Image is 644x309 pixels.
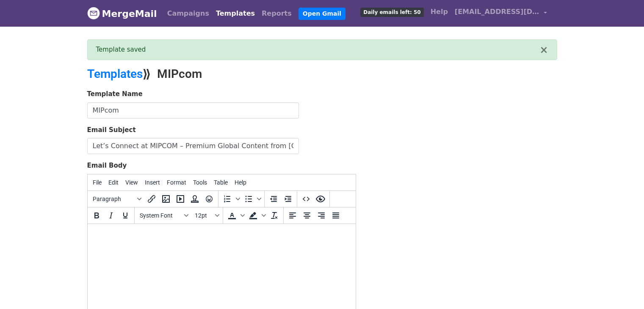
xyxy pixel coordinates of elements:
button: Insert template [188,192,202,206]
button: Clear formatting [267,208,282,223]
button: Blocks [89,192,144,206]
label: Email Body [87,161,127,171]
a: [EMAIL_ADDRESS][DOMAIN_NAME] [451,3,550,23]
button: Align center [300,208,314,223]
button: Align left [285,208,300,223]
iframe: Chat Widget [602,268,644,309]
button: Font sizes [191,208,221,223]
span: Daily emails left: 50 [360,8,423,17]
button: Emoticons [202,192,216,206]
span: Help [235,179,246,186]
button: Decrease indent [266,192,281,206]
button: Increase indent [281,192,295,206]
a: Templates [213,5,258,22]
button: Align right [314,208,329,223]
button: Fonts [136,208,191,223]
span: Insert [145,179,160,186]
button: Source code [299,192,313,206]
button: × [539,45,548,55]
span: Table [214,179,228,186]
a: Daily emails left: 50 [357,3,427,20]
span: Tools [193,179,207,186]
button: Italic [104,208,118,223]
a: Campaigns [164,5,213,22]
a: Help [427,3,451,20]
a: Open Gmail [299,8,345,20]
div: Text color [225,208,246,223]
h2: ⟫ MIPcom [87,67,396,81]
a: Reports [258,5,295,22]
div: Bullet list [241,192,263,206]
span: Edit [108,179,119,186]
button: Underline [118,208,133,223]
span: Paragraph [93,196,134,202]
span: Format [167,179,186,186]
div: Numbered list [220,192,241,206]
span: System Font [140,212,181,219]
span: View [125,179,138,186]
label: Email Subject [87,125,136,135]
button: Insert/edit link [144,192,159,206]
div: Background color [246,208,267,223]
a: Templates [87,67,143,81]
span: 12pt [195,212,213,219]
button: Insert/edit image [159,192,173,206]
button: Insert/edit media [173,192,188,206]
span: File [93,179,102,186]
a: MergeMail [87,5,157,22]
img: MergeMail logo [87,7,100,19]
button: Bold [89,208,104,223]
button: Justify [329,208,343,223]
label: Template Name [87,89,143,99]
button: Preview [313,192,328,206]
div: Template saved [96,45,540,55]
span: [EMAIL_ADDRESS][DOMAIN_NAME] [455,7,539,17]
